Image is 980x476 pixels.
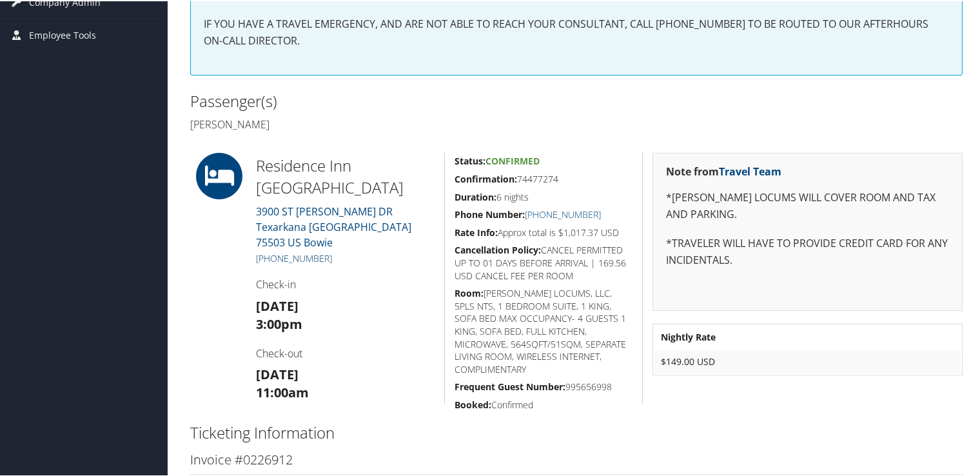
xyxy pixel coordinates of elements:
h5: [PERSON_NAME] LOCUMS, LLC, 5PLS NTS, 1 BEDROOM SUITE, 1 KING, SOFA BED MAX OCCUPANCY- 4 GUESTS 1 ... [455,286,632,374]
h2: Residence Inn [GEOGRAPHIC_DATA] [256,154,435,197]
p: *[PERSON_NAME] LOCUMS WILL COVER ROOM AND TAX AND PARKING. [666,188,949,221]
strong: Confirmation: [455,172,517,184]
strong: 11:00am [256,382,309,400]
strong: Rate Info: [455,225,498,237]
strong: Duration: [455,190,496,202]
strong: Frequent Guest Number: [455,379,565,392]
a: [PHONE_NUMBER] [525,207,601,219]
a: Travel Team [719,163,781,177]
strong: Room: [455,286,484,298]
strong: Status: [455,154,485,166]
h2: Ticketing Information [190,421,963,442]
h5: 6 nights [455,190,632,203]
h4: [PERSON_NAME] [190,116,567,130]
h4: Check-in [256,276,435,290]
p: *TRAVELER WILL HAVE TO PROVIDE CREDIT CARD FOR ANY INCIDENTALS. [666,234,949,267]
h5: Confirmed [455,397,632,410]
h5: 995656998 [455,379,632,392]
a: [PHONE_NUMBER] [256,251,332,263]
h2: Passenger(s) [190,89,567,111]
strong: Note from [666,163,781,177]
h5: CANCEL PERMITTED UP TO 01 DAYS BEFORE ARRIVAL | 169.56 USD CANCEL FEE PER ROOM [455,243,632,281]
p: IF YOU HAVE A TRAVEL EMERGENCY, AND ARE NOT ABLE TO REACH YOUR CONSULTANT, CALL [PHONE_NUMBER] TO... [204,15,949,48]
strong: Phone Number: [455,207,525,219]
td: $149.00 USD [654,349,961,372]
h4: Check-out [256,345,435,359]
strong: Cancellation Policy: [455,243,541,255]
h5: Approx total is $1,017.37 USD [455,225,632,238]
th: Nightly Rate [654,324,961,348]
span: Employee Tools [29,18,96,50]
strong: [DATE] [256,296,299,313]
strong: Booked: [455,397,491,410]
a: 3900 ST [PERSON_NAME] DRTexarkana [GEOGRAPHIC_DATA] 75503 US Bowie [256,203,411,248]
h5: 74477274 [455,172,632,184]
strong: 3:00pm [256,314,302,332]
h3: Invoice #0226912 [190,450,963,468]
strong: [DATE] [256,364,299,382]
span: Confirmed [485,154,540,166]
